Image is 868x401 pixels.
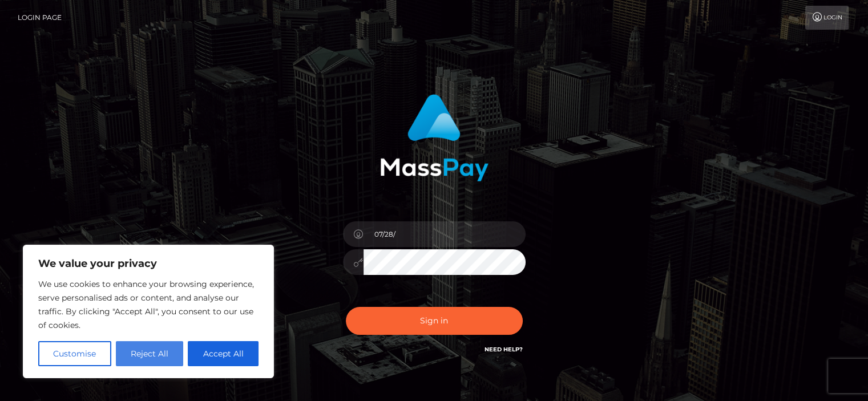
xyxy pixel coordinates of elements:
a: Need Help? [485,346,523,353]
a: Login [805,6,849,30]
a: Login Page [18,6,62,30]
button: Sign in [346,307,523,335]
p: We use cookies to enhance your browsing experience, serve personalised ads or content, and analys... [38,277,259,332]
input: Username... [364,221,526,247]
img: MassPay Login [380,94,488,181]
button: Customise [38,341,111,366]
button: Accept All [188,341,259,366]
div: We value your privacy [23,245,274,378]
button: Reject All [116,341,184,366]
p: We value your privacy [38,257,259,270]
